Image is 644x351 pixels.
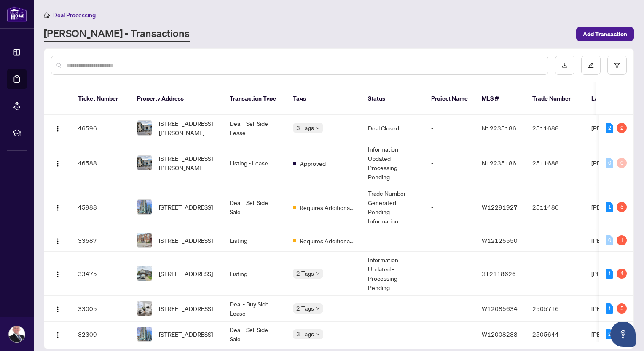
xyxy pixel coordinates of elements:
[54,205,61,211] img: Logo
[526,322,585,347] td: 2505644
[71,229,130,252] td: 33587
[316,271,320,276] span: down
[361,229,424,252] td: -
[617,158,627,168] div: 0
[316,126,320,130] span: down
[137,121,152,135] img: thumbnail-img
[526,82,585,115] th: Trade Number
[526,296,585,322] td: 2505716
[51,302,64,315] button: Logo
[617,235,627,245] div: 1
[300,203,354,212] span: Requires Additional Docs
[606,329,613,339] div: 2
[71,322,130,347] td: 32309
[607,56,627,75] button: filter
[614,62,620,68] span: filter
[159,119,216,137] span: [STREET_ADDRESS][PERSON_NAME]
[159,236,213,245] span: [STREET_ADDRESS]
[316,332,320,336] span: down
[576,27,634,41] button: Add Transaction
[71,296,130,322] td: 33005
[316,306,320,311] span: down
[7,6,27,22] img: logo
[44,12,50,18] span: home
[424,115,475,141] td: -
[296,269,314,278] span: 2 Tags
[606,303,613,314] div: 1
[9,326,25,342] img: Profile Icon
[424,296,475,322] td: -
[51,156,64,170] button: Logo
[159,202,213,212] span: [STREET_ADDRESS]
[223,229,286,252] td: Listing
[223,185,286,229] td: Deal - Sell Side Sale
[583,27,627,41] span: Add Transaction
[562,62,568,68] span: download
[526,252,585,296] td: -
[51,121,64,135] button: Logo
[71,185,130,229] td: 45988
[617,123,627,133] div: 2
[159,304,213,313] span: [STREET_ADDRESS]
[159,269,213,278] span: [STREET_ADDRESS]
[361,141,424,185] td: Information Updated - Processing Pending
[606,202,613,212] div: 1
[54,332,61,338] img: Logo
[296,329,314,339] span: 3 Tags
[137,156,152,170] img: thumbnail-img
[361,82,424,115] th: Status
[223,115,286,141] td: Deal - Sell Side Lease
[482,305,518,312] span: W12085634
[606,235,613,245] div: 0
[361,252,424,296] td: Information Updated - Processing Pending
[424,185,475,229] td: -
[296,123,314,133] span: 3 Tags
[482,159,516,167] span: N12235186
[588,62,594,68] span: edit
[71,115,130,141] td: 46596
[361,115,424,141] td: Deal Closed
[424,252,475,296] td: -
[606,123,613,133] div: 2
[424,82,475,115] th: Project Name
[137,327,152,341] img: thumbnail-img
[53,11,96,19] span: Deal Processing
[482,270,516,277] span: X12118626
[424,322,475,347] td: -
[482,330,518,338] span: W12008238
[223,322,286,347] td: Deal - Sell Side Sale
[617,202,627,212] div: 5
[286,82,361,115] th: Tags
[51,200,64,214] button: Logo
[300,159,326,168] span: Approved
[54,160,61,167] img: Logo
[54,125,61,132] img: Logo
[223,82,286,115] th: Transaction Type
[526,141,585,185] td: 2511688
[137,200,152,214] img: thumbnail-img
[581,56,601,75] button: edit
[51,234,64,247] button: Logo
[159,330,213,339] span: [STREET_ADDRESS]
[51,327,64,341] button: Logo
[361,322,424,347] td: -
[54,306,61,313] img: Logo
[54,238,61,245] img: Logo
[617,269,627,279] div: 4
[71,82,130,115] th: Ticket Number
[526,185,585,229] td: 2511480
[54,271,61,278] img: Logo
[51,267,64,280] button: Logo
[482,203,518,211] span: W12291927
[296,303,314,313] span: 2 Tags
[555,56,574,75] button: download
[223,252,286,296] td: Listing
[526,115,585,141] td: 2511688
[361,185,424,229] td: Trade Number Generated - Pending Information
[159,154,216,172] span: [STREET_ADDRESS][PERSON_NAME]
[424,141,475,185] td: -
[44,27,190,42] a: [PERSON_NAME] - Transactions
[71,141,130,185] td: 46588
[130,82,223,115] th: Property Address
[424,229,475,252] td: -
